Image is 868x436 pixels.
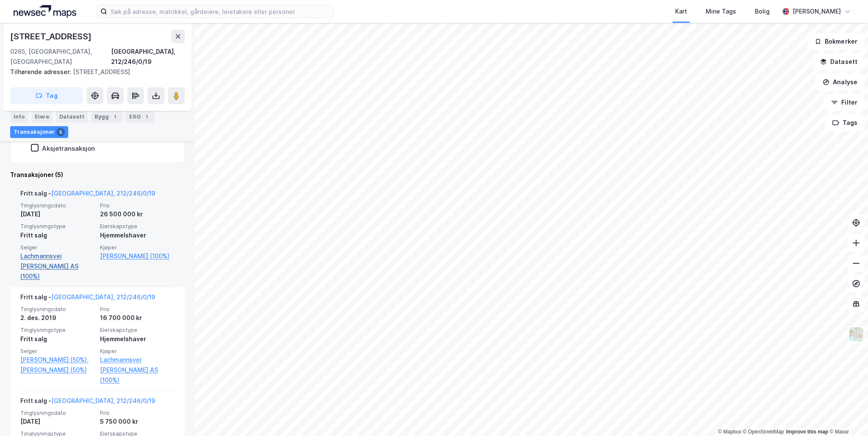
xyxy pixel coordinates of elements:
a: [GEOGRAPHIC_DATA], 212/246/0/19 [51,190,155,197]
div: Transaksjoner (5) [10,170,185,180]
div: Datasett [56,111,88,123]
a: Lachmannsvei [PERSON_NAME] AS (100%) [20,251,95,281]
span: Kjøper [100,348,175,355]
div: Kontrollprogram for chat [826,395,868,436]
a: Lachmannsvei [PERSON_NAME] AS (100%) [100,355,175,385]
div: [GEOGRAPHIC_DATA], 212/246/0/19 [111,47,185,67]
div: Info [10,111,28,123]
span: Eierskapstype [100,223,175,230]
a: Improve this map [786,429,828,435]
button: Tag [10,87,83,104]
div: 1 [111,113,119,121]
span: Pris [100,202,175,209]
a: Mapbox [718,429,741,435]
div: Aksjetransaksjon [42,144,95,152]
button: Tags [825,114,865,131]
span: Tinglysningsdato [20,409,95,417]
a: [GEOGRAPHIC_DATA], 212/246/0/19 [51,397,155,404]
button: Filter [824,94,865,111]
span: Tinglysningstype [20,223,95,230]
button: Analyse [815,74,865,91]
div: Kart [675,6,687,17]
a: [PERSON_NAME] (50%) [20,365,95,375]
span: Kjøper [100,244,175,251]
div: Fritt salg [20,334,95,344]
img: Z [848,326,864,342]
span: Tinglysningstype [20,326,95,334]
div: Fritt salg - [20,396,155,409]
span: Selger [20,348,95,355]
div: 0265, [GEOGRAPHIC_DATA], [GEOGRAPHIC_DATA] [10,47,111,67]
div: Bygg [91,111,122,123]
span: Tinglysningsdato [20,202,95,209]
iframe: Chat Widget [826,395,868,436]
span: Eierskapstype [100,326,175,334]
div: Hjemmelshaver [100,334,175,344]
div: Transaksjoner [10,126,68,138]
span: Pris [100,409,175,417]
div: [DATE] [20,209,95,219]
div: Fritt salg [20,230,95,240]
span: Tinglysningsdato [20,306,95,313]
a: [GEOGRAPHIC_DATA], 212/246/0/19 [51,293,155,301]
div: [DATE] [20,417,95,427]
span: Selger [20,244,95,251]
div: ESG [126,111,154,123]
div: Mine Tags [706,6,736,17]
span: Tilhørende adresser: [10,68,73,75]
div: 2. des. 2019 [20,313,95,323]
div: Fritt salg - [20,188,155,202]
a: [PERSON_NAME] (100%) [100,251,175,261]
div: [STREET_ADDRESS] [10,30,93,43]
div: 5 [56,128,65,136]
a: [PERSON_NAME] (50%), [20,355,95,365]
input: Søk på adresse, matrikkel, gårdeiere, leietakere eller personer [107,5,334,18]
div: 26 500 000 kr [100,209,175,219]
div: Eiere [31,111,53,123]
div: [PERSON_NAME] [793,6,841,17]
img: logo.a4113a55bc3d86da70a041830d287a7e.svg [14,5,76,18]
button: Bokmerker [807,33,865,50]
span: Pris [100,306,175,313]
div: 16 700 000 kr [100,313,175,323]
a: OpenStreetMap [743,429,784,435]
div: 1 [142,113,151,121]
div: [STREET_ADDRESS] [10,67,178,77]
div: Hjemmelshaver [100,230,175,240]
div: 5 750 000 kr [100,417,175,427]
div: Bolig [755,6,770,17]
button: Datasett [813,53,865,70]
div: Fritt salg - [20,292,155,306]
